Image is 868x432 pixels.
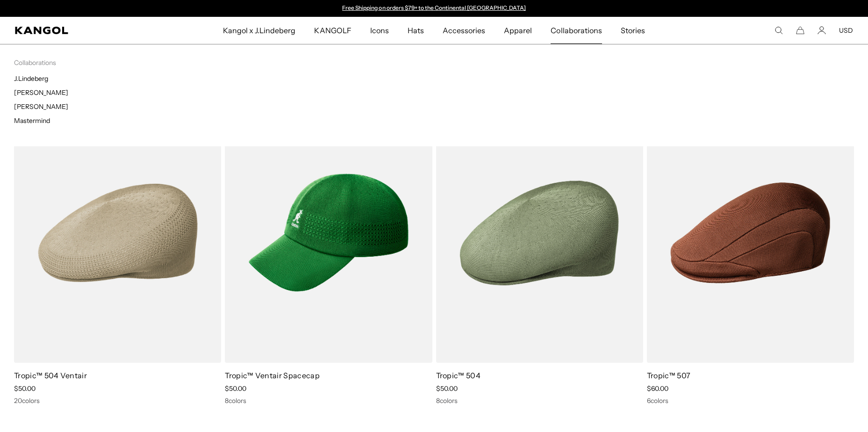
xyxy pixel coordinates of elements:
span: Hats [408,17,424,44]
a: Kangol [15,27,147,34]
a: Free Shipping on orders $79+ to the Continental [GEOGRAPHIC_DATA] [342,4,526,11]
span: Kangol x J.Lindeberg [223,17,296,44]
div: Announcement [338,5,531,12]
div: 8 colors [225,396,432,405]
div: 1 of 2 [338,5,531,12]
a: Collaborations [541,17,611,44]
a: Tropic™ 504 [436,371,481,380]
a: Account [818,26,826,35]
div: 20 colors [14,396,221,405]
span: $50.00 [436,384,458,393]
p: Collaborations [14,58,434,67]
span: KANGOLF [314,17,351,44]
div: 8 colors [436,396,643,405]
a: Icons [361,17,398,44]
a: [PERSON_NAME] [14,102,68,111]
a: Tropic™ 504 Ventair [14,371,87,380]
span: $60.00 [647,384,668,393]
img: Tropic™ 504 [436,103,643,363]
button: Cart [796,26,804,35]
span: $50.00 [14,384,36,393]
span: Icons [370,17,389,44]
a: Hats [398,17,433,44]
span: Accessories [443,17,485,44]
a: Apparel [495,17,541,44]
div: 6 colors [647,396,854,405]
a: J.Lindeberg [14,74,48,83]
a: Tropic™ 507 [647,371,691,380]
slideshow-component: Announcement bar [338,5,531,12]
img: Tropic™ 507 [647,103,854,363]
a: [PERSON_NAME] [14,88,68,97]
button: USD [839,26,853,35]
a: KANGOLF [305,17,360,44]
img: Tropic™ Ventair Spacecap [225,103,432,363]
summary: Search here [775,26,783,35]
span: Stories [621,17,645,44]
span: Apparel [504,17,532,44]
a: Mastermind [14,116,50,125]
span: $50.00 [225,384,246,393]
a: Tropic™ Ventair Spacecap [225,371,320,380]
img: Tropic™ 504 Ventair [14,103,221,363]
a: Accessories [433,17,495,44]
span: Collaborations [551,17,602,44]
a: Kangol x J.Lindeberg [214,17,305,44]
a: Stories [611,17,654,44]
